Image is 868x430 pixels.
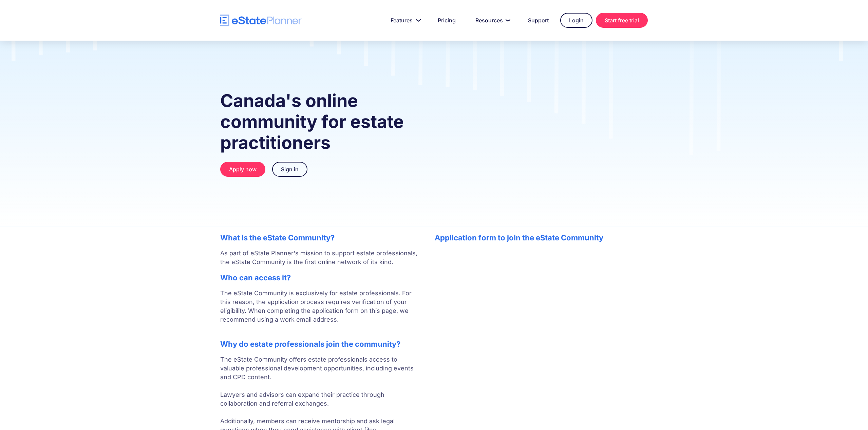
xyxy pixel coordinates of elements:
strong: Canada's online community for estate practitioners [220,90,404,153]
a: Pricing [430,14,464,27]
h2: Why do estate professionals join the community? [220,340,421,348]
a: Login [560,13,592,28]
a: Start free trial [596,13,648,28]
iframe: Form 0 [435,249,648,375]
h2: What is the eState Community? [220,233,421,242]
p: As part of eState Planner's mission to support estate professionals, the eState Community is the ... [220,249,421,266]
a: Resources [467,14,516,27]
a: Support [520,14,557,27]
a: Features [382,14,426,27]
p: The eState Community is exclusively for estate professionals. For this reason, the application pr... [220,289,421,333]
a: Apply now [220,162,265,177]
a: Sign in [272,162,307,177]
h2: Who can access it? [220,273,421,282]
h2: Application form to join the eState Community [435,233,648,242]
a: home [220,15,302,26]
